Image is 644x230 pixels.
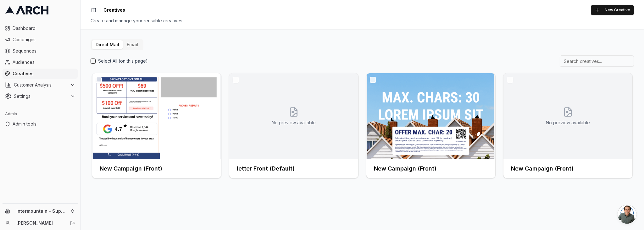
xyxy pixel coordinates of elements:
[13,48,75,54] span: Sequences
[13,36,75,43] span: Campaigns
[546,120,590,126] p: No preview available
[123,40,142,49] button: Email
[289,107,299,117] svg: No creative preview
[13,121,75,127] span: Admin tools
[3,23,78,33] a: Dashboard
[13,25,75,31] span: Dashboard
[366,73,495,159] img: Front creative for New Campaign (Front)
[16,220,63,226] a: [PERSON_NAME]
[3,119,78,129] a: Admin tools
[3,35,78,45] a: Campaigns
[272,120,316,126] p: No preview available
[3,80,78,90] button: Customer Analysis
[13,59,75,65] span: Audiences
[3,109,78,119] div: Admin
[14,82,68,88] span: Customer Analysis
[98,58,148,64] label: Select All (on this page)
[3,206,78,216] button: Intermountain - Superior Water & Air
[511,164,574,173] h3: New Campaign (Front)
[16,208,68,214] span: Intermountain - Superior Water & Air
[3,69,78,79] a: Creatives
[14,93,68,99] span: Settings
[618,205,636,224] a: Open chat
[3,46,78,56] a: Sequences
[13,70,75,77] span: Creatives
[92,40,123,49] button: Direct Mail
[91,18,634,24] div: Create and manage your reusable creatives
[3,91,78,101] button: Settings
[591,5,634,15] button: New Creative
[100,164,162,173] h3: New Campaign (Front)
[563,107,573,117] svg: No creative preview
[237,164,295,173] h3: letter Front (Default)
[92,73,221,159] img: Front creative for New Campaign (Front)
[68,219,77,227] button: Log out
[560,55,634,67] input: Search creatives...
[374,164,436,173] h3: New Campaign (Front)
[3,57,78,67] a: Audiences
[103,7,125,13] nav: breadcrumb
[103,7,125,13] span: Creatives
